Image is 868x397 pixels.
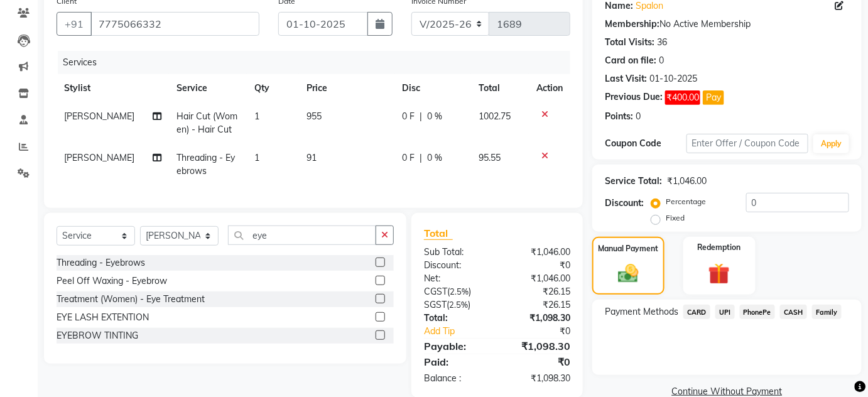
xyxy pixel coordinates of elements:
[449,300,468,310] span: 2.5%
[497,339,580,354] div: ₹1,098.30
[424,227,453,240] span: Total
[659,54,664,67] div: 0
[176,111,237,135] span: Hair Cut (Women) - Hair Cut
[228,226,376,245] input: Search or Scan
[511,325,580,338] div: ₹0
[598,243,658,254] label: Manual Payment
[813,134,849,153] button: Apply
[415,246,497,259] div: Sub Total:
[497,312,580,325] div: ₹1,098.30
[450,286,469,296] span: 2.5%
[415,372,497,385] div: Balance :
[299,74,395,102] th: Price
[686,134,809,153] input: Enter Offer / Coupon Code
[428,151,443,165] span: 0 %
[636,110,641,123] div: 0
[57,275,167,288] div: Peel Off Waxing - Eyebrow
[424,286,447,297] span: CGST
[702,261,737,288] img: _gift.svg
[479,152,501,163] span: 95.55
[667,175,707,188] div: ₹1,046.00
[403,110,415,123] span: 0 F
[497,272,580,285] div: ₹1,046.00
[605,305,678,318] span: Payment Methods
[605,110,633,123] div: Points:
[64,152,134,163] span: [PERSON_NAME]
[415,285,497,298] div: ( )
[605,197,644,210] div: Discount:
[247,74,299,102] th: Qty
[471,74,529,102] th: Total
[698,242,741,253] label: Redemption
[683,305,710,319] span: CARD
[395,74,472,102] th: Disc
[605,36,654,49] div: Total Visits:
[497,285,580,298] div: ₹26.15
[497,259,580,272] div: ₹0
[57,293,205,306] div: Treatment (Women) - Eye Treatment
[57,311,149,324] div: EYE LASH EXTENTION
[169,74,247,102] th: Service
[612,262,645,286] img: _cash.svg
[420,151,423,165] span: |
[529,74,570,102] th: Action
[780,305,807,319] span: CASH
[307,152,317,163] span: 91
[415,325,511,338] a: Add Tip
[605,18,849,31] div: No Active Membership
[90,12,259,36] input: Search by Name/Mobile/Email/Code
[715,305,735,319] span: UPI
[57,256,145,269] div: Threading - Eyebrows
[307,111,322,122] span: 955
[57,12,92,36] button: +91
[605,54,656,67] div: Card on file:
[420,110,423,123] span: |
[666,196,706,207] label: Percentage
[812,305,842,319] span: Family
[415,354,497,369] div: Paid:
[605,175,662,188] div: Service Total:
[740,305,776,319] span: PhonePe
[428,110,443,123] span: 0 %
[666,212,685,224] label: Fixed
[254,152,259,163] span: 1
[176,152,235,177] span: Threading - Eyebrows
[254,111,259,122] span: 1
[57,74,169,102] th: Stylist
[703,90,724,105] button: Pay
[403,151,415,165] span: 0 F
[497,372,580,385] div: ₹1,098.30
[415,339,497,354] div: Payable:
[424,299,447,310] span: SGST
[605,137,686,150] div: Coupon Code
[497,354,580,369] div: ₹0
[64,111,134,122] span: [PERSON_NAME]
[665,90,700,105] span: ₹400.00
[479,111,511,122] span: 1002.75
[497,246,580,259] div: ₹1,046.00
[649,72,697,85] div: 01-10-2025
[497,298,580,312] div: ₹26.15
[605,90,663,105] div: Previous Due:
[415,312,497,325] div: Total:
[605,72,647,85] div: Last Visit:
[415,259,497,272] div: Discount:
[58,51,580,74] div: Services
[657,36,667,49] div: 36
[57,329,138,342] div: EYEBROW TINTING
[605,18,659,31] div: Membership:
[415,272,497,285] div: Net:
[415,298,497,312] div: ( )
